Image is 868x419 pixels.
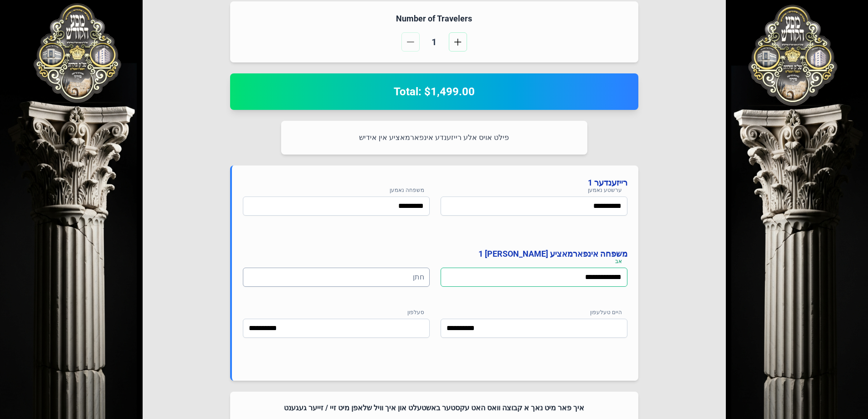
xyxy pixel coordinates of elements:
[292,132,576,144] p: פילט אויס אלע רייזענדע אינפארמאציע אין אידיש
[241,403,627,414] h4: איך פאר מיט נאך א קבוצה וואס האט עקסטער באשטעלט און איך וויל שלאפן מיט זיי / זייער געגענט
[243,176,627,189] h4: רייזענדער 1
[241,12,627,25] h4: Number of Travelers
[241,84,627,99] h2: Total: $1,499.00
[243,248,627,260] h4: משפחה אינפארמאציע [PERSON_NAME] 1
[423,36,445,48] span: 1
